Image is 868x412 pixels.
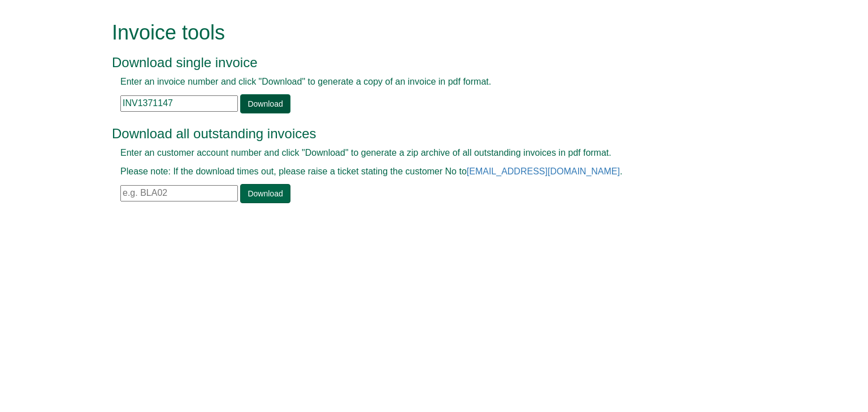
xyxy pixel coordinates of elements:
h3: Download single invoice [112,55,731,70]
a: [EMAIL_ADDRESS][DOMAIN_NAME] [467,166,620,176]
h1: Invoice tools [112,21,731,44]
a: Download [240,184,290,203]
p: Enter an customer account number and click "Download" to generate a zip archive of all outstandin... [120,147,722,160]
a: Download [240,94,290,113]
input: e.g. INV1234 [120,95,238,112]
p: Enter an invoice number and click "Download" to generate a copy of an invoice in pdf format. [120,76,722,89]
input: e.g. BLA02 [120,185,238,201]
h3: Download all outstanding invoices [112,126,731,141]
p: Please note: If the download times out, please raise a ticket stating the customer No to . [120,165,722,178]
